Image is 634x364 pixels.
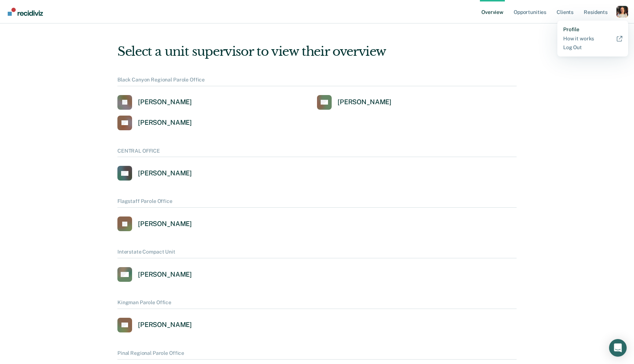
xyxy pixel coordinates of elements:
a: [PERSON_NAME] [117,216,192,231]
a: [PERSON_NAME] [117,166,192,181]
div: [PERSON_NAME] [138,270,192,279]
img: Recidiviz [8,8,43,16]
a: [PERSON_NAME] [117,116,192,130]
div: Open Intercom Messenger [609,339,627,357]
a: Profile [563,26,622,33]
div: Flagstaff Parole Office [117,198,517,208]
a: [PERSON_NAME] [117,95,192,110]
div: Black Canyon Regional Parole Office [117,77,517,86]
div: [PERSON_NAME] [138,169,192,178]
div: CENTRAL OFFICE [117,148,517,157]
div: Interstate Compact Unit [117,249,517,258]
a: [PERSON_NAME] [117,267,192,282]
div: [PERSON_NAME] [138,321,192,329]
a: [PERSON_NAME] [117,318,192,332]
div: Pinal Regional Parole Office [117,350,517,360]
a: How it works [563,36,622,42]
a: Log Out [563,44,622,51]
button: Profile dropdown button [616,6,628,18]
div: [PERSON_NAME] [138,119,192,127]
div: Kingman Parole Office [117,299,517,309]
a: [PERSON_NAME] [317,95,391,110]
div: [PERSON_NAME] [138,220,192,228]
div: Select a unit supervisor to view their overview [117,44,517,59]
div: [PERSON_NAME] [138,98,192,106]
div: [PERSON_NAME] [338,98,391,106]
